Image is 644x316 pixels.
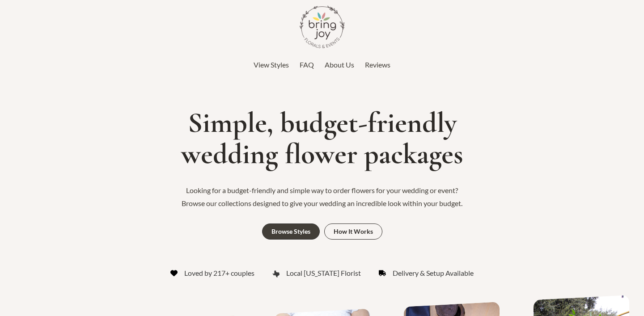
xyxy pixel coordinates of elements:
[262,223,320,240] a: Browse Styles
[325,60,354,69] span: About Us
[4,107,640,170] h1: Simple, budget-friendly wedding flower packages
[365,58,390,72] a: Reviews
[286,266,361,280] span: Local [US_STATE] Florist
[271,228,310,235] div: Browse Styles
[254,58,289,72] a: View Styles
[174,184,470,210] p: Looking for a budget-friendly and simple way to order flowers for your wedding or event? Browse o...
[300,58,314,72] a: FAQ
[334,228,373,235] div: How It Works
[393,266,474,280] span: Delivery & Setup Available
[324,223,382,240] a: How It Works
[184,266,254,280] span: Loved by 217+ couples
[254,60,289,69] span: View Styles
[325,58,354,72] a: About Us
[54,58,590,72] nav: Top Header Menu
[300,60,314,69] span: FAQ
[365,60,390,69] span: Reviews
